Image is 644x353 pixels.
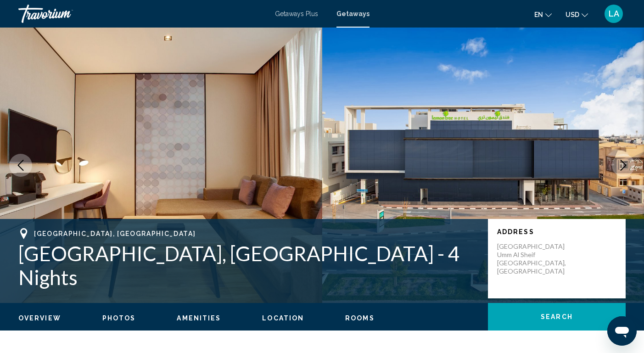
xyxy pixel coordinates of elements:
[275,10,318,17] a: Getaways Plus
[9,154,32,177] button: Previous image
[18,314,61,322] span: Overview
[18,314,61,322] button: Overview
[607,316,637,346] iframe: Кнопка запуска окна обмена сообщениями
[534,8,552,21] button: Change language
[345,314,375,322] button: Rooms
[497,228,616,235] p: Address
[497,242,571,275] p: [GEOGRAPHIC_DATA] Umm Al Sheif [GEOGRAPHIC_DATA], [GEOGRAPHIC_DATA]
[609,9,619,18] span: LA
[612,154,635,177] button: Next image
[102,314,136,322] span: Photos
[534,11,543,18] span: en
[102,314,136,322] button: Photos
[602,4,626,23] button: User Menu
[566,8,588,21] button: Change currency
[262,314,304,322] span: Location
[34,230,196,237] span: [GEOGRAPHIC_DATA], [GEOGRAPHIC_DATA]
[566,11,579,18] span: USD
[336,10,370,17] a: Getaways
[345,314,375,322] span: Rooms
[541,314,573,321] span: Search
[488,303,626,331] button: Search
[177,314,221,322] span: Amenities
[262,314,304,322] button: Location
[177,314,221,322] button: Amenities
[18,241,479,289] h1: [GEOGRAPHIC_DATA], [GEOGRAPHIC_DATA] - 4 Nights
[18,5,266,23] a: Travorium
